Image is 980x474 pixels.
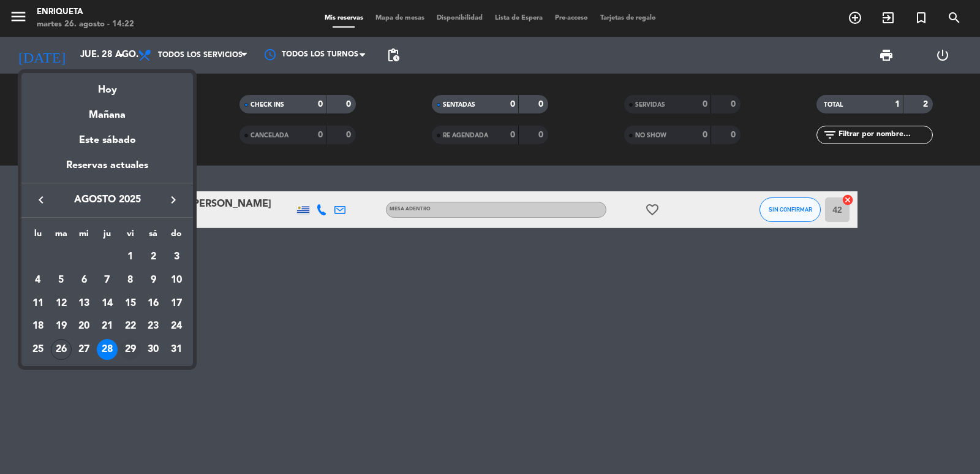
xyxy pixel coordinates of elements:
[162,192,184,208] button: keyboard_arrow_right
[119,227,142,246] th: viernes
[142,315,165,338] td: 23 de agosto de 2025
[28,339,48,360] div: 25
[166,247,187,267] div: 3
[73,293,94,314] div: 13
[73,339,94,360] div: 27
[51,270,72,291] div: 5
[96,227,119,246] th: jueves
[26,338,50,361] td: 25 de agosto de 2025
[143,316,164,337] div: 23
[142,292,165,315] td: 16 de agosto de 2025
[73,316,94,337] div: 20
[120,339,141,360] div: 29
[119,269,142,292] td: 8 de agosto de 2025
[120,293,141,314] div: 15
[72,315,96,338] td: 20 de agosto de 2025
[166,193,181,207] i: keyboard_arrow_right
[142,245,165,269] td: 2 de agosto de 2025
[97,293,118,314] div: 14
[120,316,141,337] div: 22
[72,227,96,246] th: miércoles
[165,292,188,315] td: 17 de agosto de 2025
[166,293,187,314] div: 17
[51,339,72,360] div: 26
[166,270,187,291] div: 10
[143,270,164,291] div: 9
[120,247,141,267] div: 1
[28,270,48,291] div: 4
[72,292,96,315] td: 13 de agosto de 2025
[165,227,188,246] th: domingo
[26,292,50,315] td: 11 de agosto de 2025
[97,270,118,291] div: 7
[51,316,72,337] div: 19
[30,192,52,208] button: keyboard_arrow_left
[96,292,119,315] td: 14 de agosto de 2025
[73,270,94,291] div: 6
[50,338,73,361] td: 26 de agosto de 2025
[143,247,164,267] div: 2
[97,316,118,337] div: 21
[119,292,142,315] td: 15 de agosto de 2025
[165,338,188,361] td: 31 de agosto de 2025
[21,158,193,183] div: Reservas actuales
[50,292,73,315] td: 12 de agosto de 2025
[28,293,48,314] div: 11
[143,339,164,360] div: 30
[72,338,96,361] td: 27 de agosto de 2025
[51,293,72,314] div: 12
[142,227,165,246] th: sábado
[52,192,162,208] span: agosto 2025
[166,339,187,360] div: 31
[26,245,119,269] td: AGO.
[26,269,50,292] td: 4 de agosto de 2025
[119,245,142,269] td: 1 de agosto de 2025
[97,339,118,360] div: 28
[21,98,193,123] div: Mañana
[165,315,188,338] td: 24 de agosto de 2025
[96,338,119,361] td: 28 de agosto de 2025
[21,73,193,98] div: Hoy
[119,338,142,361] td: 29 de agosto de 2025
[119,315,142,338] td: 22 de agosto de 2025
[72,269,96,292] td: 6 de agosto de 2025
[28,316,48,337] div: 18
[142,338,165,361] td: 30 de agosto de 2025
[142,269,165,292] td: 9 de agosto de 2025
[165,245,188,269] td: 3 de agosto de 2025
[96,269,119,292] td: 7 de agosto de 2025
[166,316,187,337] div: 24
[34,193,48,207] i: keyboard_arrow_left
[96,315,119,338] td: 21 de agosto de 2025
[26,315,50,338] td: 18 de agosto de 2025
[120,270,141,291] div: 8
[26,227,50,246] th: lunes
[50,269,73,292] td: 5 de agosto de 2025
[50,315,73,338] td: 19 de agosto de 2025
[21,123,193,158] div: Este sábado
[143,293,164,314] div: 16
[50,227,73,246] th: martes
[165,269,188,292] td: 10 de agosto de 2025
